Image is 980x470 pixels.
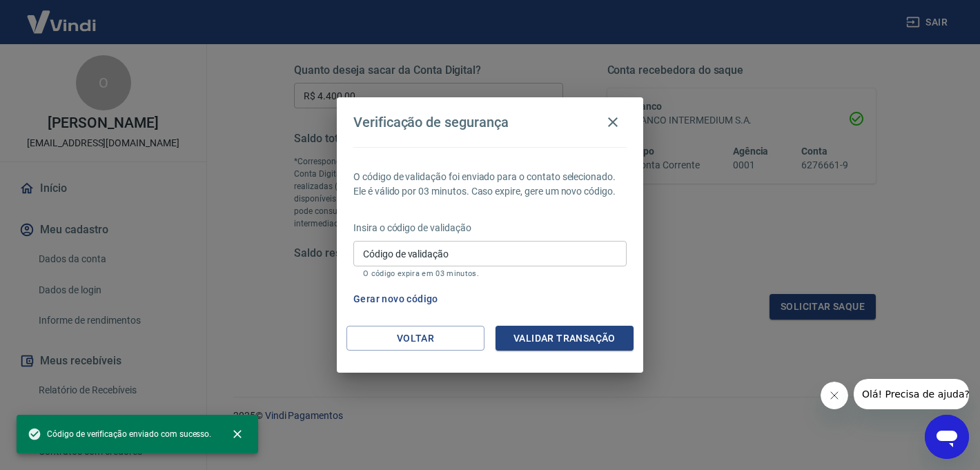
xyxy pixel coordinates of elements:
[353,221,627,235] p: Insira o código de validação
[363,269,617,278] p: O código expira em 03 minutos.
[353,114,509,130] h4: Verificação de segurança
[348,286,444,312] button: Gerar novo código
[346,326,484,351] button: Voltar
[8,10,116,21] span: Olá! Precisa de ajuda?
[854,379,969,409] iframe: Mensagem da empresa
[496,326,634,351] button: Validar transação
[28,427,211,441] span: Código de verificação enviado com sucesso.
[353,170,627,199] p: O código de validação foi enviado para o contato selecionado. Ele é válido por 03 minutos. Caso e...
[821,382,848,409] iframe: Fechar mensagem
[925,415,969,459] iframe: Botão para abrir a janela de mensagens
[222,419,253,449] button: close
